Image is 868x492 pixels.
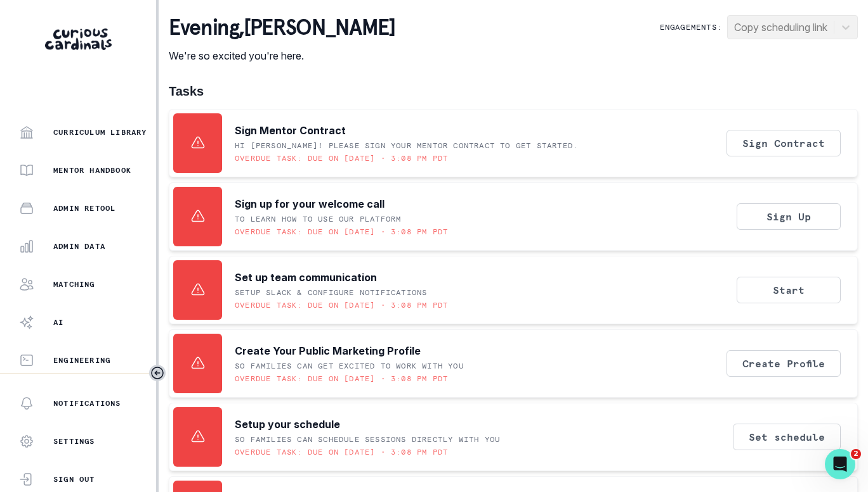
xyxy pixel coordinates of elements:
p: Hi [PERSON_NAME]! Please sign your mentor contract to get started. [235,141,578,151]
p: Set up team communication [235,270,377,285]
p: Overdue task: Due on [DATE] • 3:08 PM PDT [235,153,448,163]
p: Overdue task: Due on [DATE] • 3:08 PM PDT [235,227,448,237]
p: Overdue task: Due on [DATE] • 3:08 PM PDT [235,447,448,457]
button: Create Profile [727,350,841,377]
p: SO FAMILIES CAN GET EXCITED TO WORK WITH YOU [235,361,464,371]
p: Setup your schedule [235,417,340,432]
p: Matching [53,279,95,289]
p: Notifications [53,398,121,408]
p: Sign Out [53,474,95,484]
p: AI [53,317,63,327]
p: Admin Data [53,241,105,251]
p: To learn how to use our platform [235,214,401,224]
p: Overdue task: Due on [DATE] • 3:08 PM PDT [235,300,448,310]
p: Sign up for your welcome call [235,196,385,211]
p: Admin Retool [53,203,115,213]
iframe: Intercom live chat [825,449,855,479]
p: evening , [PERSON_NAME] [169,15,395,41]
p: Curriculum Library [53,127,147,137]
p: SO FAMILIES CAN SCHEDULE SESSIONS DIRECTLY WITH YOU [235,434,500,445]
p: Engagements: [660,22,722,32]
p: Mentor Handbook [53,165,131,175]
p: Create Your Public Marketing Profile [235,343,421,358]
button: Set schedule [733,424,841,450]
p: We're so excited you're here. [169,48,395,63]
p: Overdue task: Due on [DATE] • 3:08 PM PDT [235,374,448,384]
button: Sign Up [737,203,841,230]
p: Setup Slack & Configure Notifications [235,287,427,298]
p: Sign Mentor Contract [235,123,346,138]
button: Toggle sidebar [149,365,166,381]
span: 2 [851,449,861,459]
img: Curious Cardinals Logo [45,28,112,50]
h1: Tasks [169,84,858,99]
button: Start [737,277,841,303]
button: Sign Contract [727,130,841,156]
p: Settings [53,436,95,446]
p: Engineering [53,355,110,365]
